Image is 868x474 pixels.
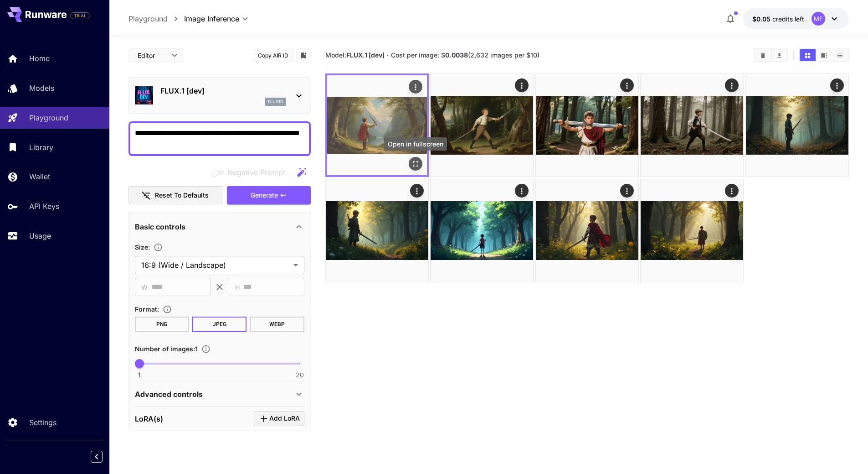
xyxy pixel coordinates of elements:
span: credits left [772,15,804,23]
button: Copy AIR ID [253,49,294,62]
button: WEBP [250,317,304,332]
button: $0.05MF [743,8,849,29]
nav: breadcrumb [128,13,184,24]
b: 0.0038 [445,51,468,59]
span: Generate [251,190,278,201]
div: Actions [830,78,844,92]
button: Click to add LoRA [254,411,304,426]
p: Usage [29,230,51,241]
img: Z [536,179,638,282]
p: Models [29,83,54,94]
span: 20 [296,370,304,380]
div: Actions [515,78,529,92]
div: Actions [725,184,739,198]
span: $0.05 [752,15,772,23]
p: Playground [29,112,68,123]
span: Number of images : 1 [135,345,198,353]
p: Basic controls [135,221,185,232]
img: Z [326,179,428,282]
div: Show images in grid viewShow images in video viewShow images in list view [799,48,849,62]
div: Basic controls [135,216,304,238]
span: 16:9 (Wide / Landscape) [141,260,290,271]
p: Library [29,142,53,153]
div: MF [812,12,825,26]
div: Actions [620,78,634,92]
div: Collapse sidebar [98,448,109,465]
img: Z [536,74,638,177]
div: Open in fullscreen [384,137,447,151]
p: Wallet [29,171,50,182]
span: 1 [138,370,141,380]
span: W [141,282,148,292]
p: Home [29,53,50,64]
button: Clear Images [755,49,771,61]
img: 9k= [431,179,533,282]
button: Add to library [299,50,308,61]
p: FLUX.1 [dev] [160,85,286,96]
button: Show images in grid view [800,49,816,61]
button: Choose the file format for the output image. [159,305,175,314]
span: Negative prompts are not compatible with the selected model. [209,167,293,178]
img: 9k= [641,74,743,177]
div: $0.05 [752,14,804,24]
button: Specify how many images to generate in a single request. Each image generation will be charged se... [198,344,214,354]
span: Format : [135,305,159,313]
span: Image Inference [184,13,239,24]
span: Negative Prompt [227,167,285,178]
div: Actions [409,80,422,94]
button: Show images in list view [832,49,848,61]
div: Advanced controls [135,383,304,405]
span: Editor [138,51,166,60]
button: Show images in video view [816,49,832,61]
b: FLUX.1 [dev] [346,51,385,59]
div: Actions [725,78,739,92]
span: Add your payment card to enable full platform functionality. [70,10,90,21]
button: Generate [227,186,311,205]
p: Settings [29,417,56,428]
button: Reset to defaults [128,186,223,205]
div: Actions [410,184,424,198]
div: Open in fullscreen [409,157,422,171]
button: PNG [135,317,189,332]
button: JPEG [192,317,247,332]
span: Model: [325,51,385,59]
div: Actions [620,184,634,198]
button: Download All [771,49,787,61]
p: · [386,50,389,61]
a: Playground [128,13,168,24]
div: Actions [515,184,529,198]
div: Clear ImagesDownload All [754,48,788,62]
p: API Keys [29,201,59,212]
img: 9k= [327,75,427,175]
p: flux1d [268,99,283,105]
span: TRIAL [71,12,90,19]
span: Size : [135,243,150,251]
p: Advanced controls [135,389,203,400]
img: 2Q== [431,74,533,177]
div: FLUX.1 [dev]flux1d [135,82,304,109]
span: Add LoRA [269,413,300,424]
span: Cost per image: $ (2,632 images per $10) [391,51,539,59]
span: H [235,282,240,292]
button: Collapse sidebar [91,451,103,463]
button: Adjust the dimensions of the generated image by specifying its width and height in pixels, or sel... [150,243,166,252]
img: Z [746,74,848,177]
p: LoRA(s) [135,413,163,424]
img: 2Q== [641,179,743,282]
